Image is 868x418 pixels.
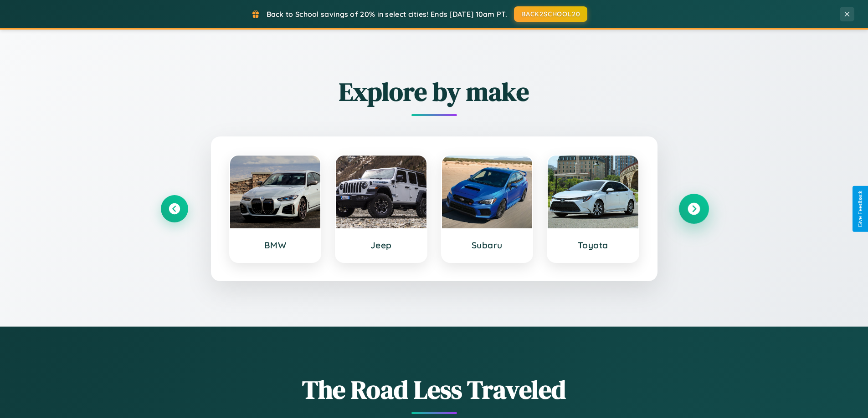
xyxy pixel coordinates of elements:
[161,74,708,109] h2: Explore by make
[514,6,587,22] button: BACK2SCHOOL20
[239,240,312,251] h3: BMW
[857,191,863,227] div: Give Feedback
[161,372,708,407] h1: The Road Less Traveled
[557,240,629,251] h3: Toyota
[451,240,524,251] h3: Subaru
[345,240,417,251] h3: Jeep
[267,10,507,19] span: Back to School savings of 20% in select cities! Ends [DATE] 10am PT.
